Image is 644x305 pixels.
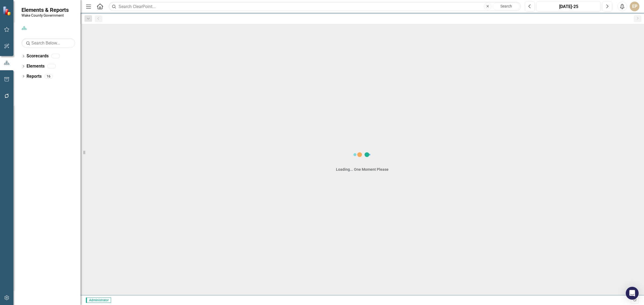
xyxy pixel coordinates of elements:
input: Search ClearPoint... [109,2,521,11]
a: Scorecards [27,53,49,59]
span: Administrator [86,297,111,303]
button: EP [630,2,639,11]
button: [DATE]-25 [536,2,601,11]
small: Wake County Government [21,13,69,17]
a: Reports [27,73,42,80]
div: Open Intercom Messenger [626,287,639,300]
div: 16 [44,74,53,79]
span: Search [500,4,512,8]
button: Search [493,3,519,10]
div: Loading... One Moment Please [336,167,389,172]
input: Search Below... [21,38,75,48]
img: ClearPoint Strategy [3,6,12,16]
a: Elements [27,63,45,69]
span: Elements & Reports [21,7,69,13]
